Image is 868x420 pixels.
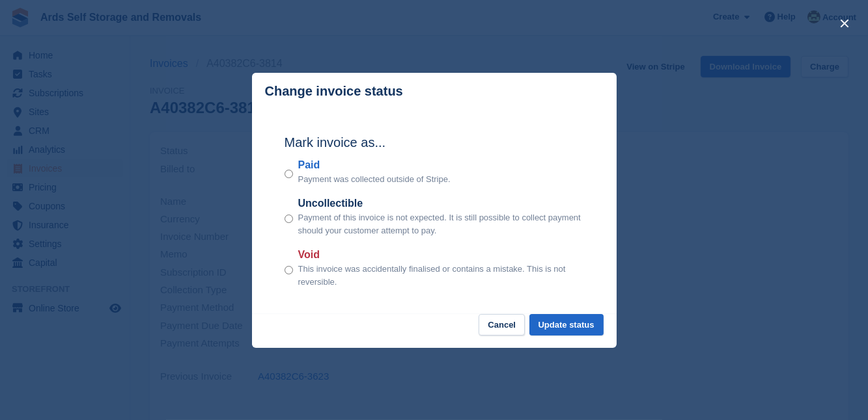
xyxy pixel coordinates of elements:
[298,247,584,263] label: Void
[529,314,604,335] button: Update status
[298,211,584,237] p: Payment of this invoice is not expected. It is still possible to collect payment should your cust...
[298,173,451,186] p: Payment was collected outside of Stripe.
[298,263,584,288] p: This invoice was accidentally finalised or contains a mistake. This is not reversible.
[834,13,855,34] button: close
[265,84,403,99] p: Change invoice status
[298,157,451,173] label: Paid
[479,314,525,335] button: Cancel
[285,133,584,152] h2: Mark invoice as...
[298,196,584,211] label: Uncollectible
